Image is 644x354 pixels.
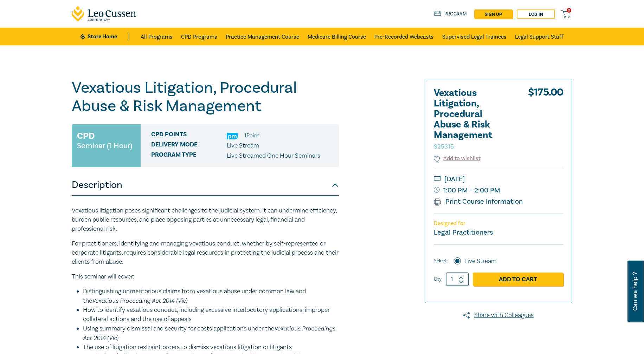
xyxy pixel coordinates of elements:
img: Practice Management & Business Skills [227,133,238,139]
a: Pre-Recorded Webcasts [374,28,434,45]
li: Distinguishing unmeritorious claims from vexatious abuse under common law and the [83,287,339,306]
li: The use of litigation restraint orders to dismiss vexatious litigation or litigants [83,343,339,352]
a: sign up [474,9,513,19]
p: This seminar will cover: [72,272,339,281]
span: Delivery Mode [151,141,227,150]
small: S25315 [434,143,454,151]
h2: Vexatious Litigation, Procedural Abuse & Risk Management [434,88,511,151]
div: $ 175.00 [528,88,563,155]
span: 0 [567,8,571,13]
label: Qty [434,275,442,283]
span: Live Stream [227,142,259,150]
h1: Vexatious Litigation, Procedural Abuse & Risk Management [72,79,339,115]
span: CPD Points [151,131,227,140]
p: For practitioners, identifying and managing vexatious conduct, whether by self-represented or cor... [72,239,339,267]
a: Legal Support Staff [515,28,563,45]
button: Description [72,175,339,196]
a: Log in [517,9,555,19]
span: Program type [151,151,227,160]
a: Share with Colleagues [425,311,572,320]
button: Add to wishlist [434,155,481,163]
small: Seminar (1 Hour) [77,142,132,149]
li: 1 Point [244,131,259,140]
p: Designed for [434,220,563,227]
a: Store Home [80,33,129,40]
a: Program [434,10,467,18]
small: [DATE] [434,173,563,185]
input: 1 [446,273,469,286]
p: Vexatious litigation poses significant challenges to the judicial system. It can undermine effici... [72,206,339,234]
span: Select: [434,257,448,265]
small: 1:00 PM - 2:00 PM [434,185,563,196]
a: Add to Cart [473,273,563,286]
p: Live Streamed One Hour Seminars [227,151,320,160]
a: Print Course Information [434,197,523,206]
em: Vexatious Proceeding Act 2014 (Vic) [92,297,187,304]
a: CPD Programs [181,28,217,45]
small: Legal Practitioners [434,228,493,237]
a: Medicare Billing Course [308,28,366,45]
a: Supervised Legal Trainees [442,28,507,45]
span: Can we help ? [632,265,638,318]
a: Practice Management Course [226,28,299,45]
h3: CPD [77,130,95,142]
label: Live Stream [464,257,497,266]
li: Using summary dismissal and security for costs applications under the [83,324,339,343]
a: All Programs [141,28,173,45]
li: How to identify vexatious conduct, including excessive interlocutory applications, improper colla... [83,306,339,324]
